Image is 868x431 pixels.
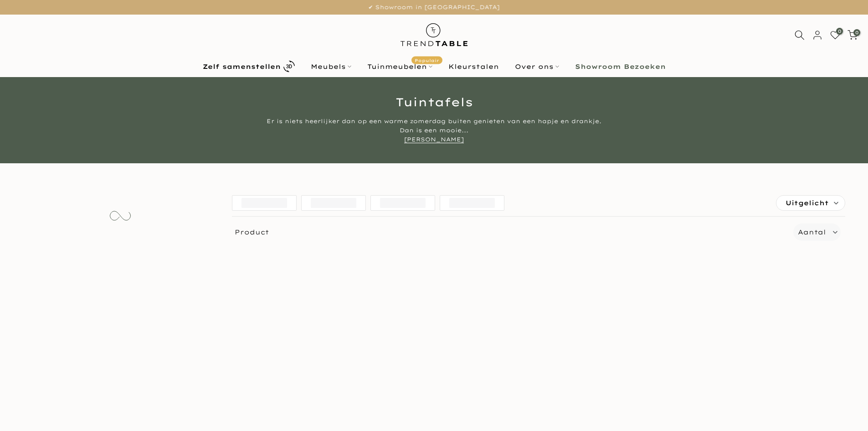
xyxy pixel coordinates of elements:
a: [PERSON_NAME] [404,136,464,143]
a: Over ons [507,61,567,72]
a: Meubels [303,61,359,72]
a: 0 [830,30,840,40]
span: Uitgelicht [786,196,829,210]
a: Showroom Bezoeken [567,61,673,72]
span: Product [228,223,790,241]
a: Zelf samenstellen [195,58,303,74]
div: Er is niets heerlijker dan op een warme zomerdag buiten genieten van een hapje en drankje. Dan is... [263,117,605,144]
a: TuinmeubelenPopulair [359,61,440,72]
span: 0 [853,29,860,36]
b: Showroom Bezoeken [575,63,666,70]
b: Zelf samenstellen [203,63,281,70]
a: Kleurstalen [440,61,507,72]
span: 0 [836,28,843,35]
label: Aantal [798,227,826,238]
h1: Tuintafels [168,96,701,108]
a: 0 [847,30,858,40]
p: ✔ Showroom in [GEOGRAPHIC_DATA] [11,2,857,12]
span: Populair [411,56,442,64]
label: Uitgelicht [776,196,845,210]
img: trend-table [394,15,474,55]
